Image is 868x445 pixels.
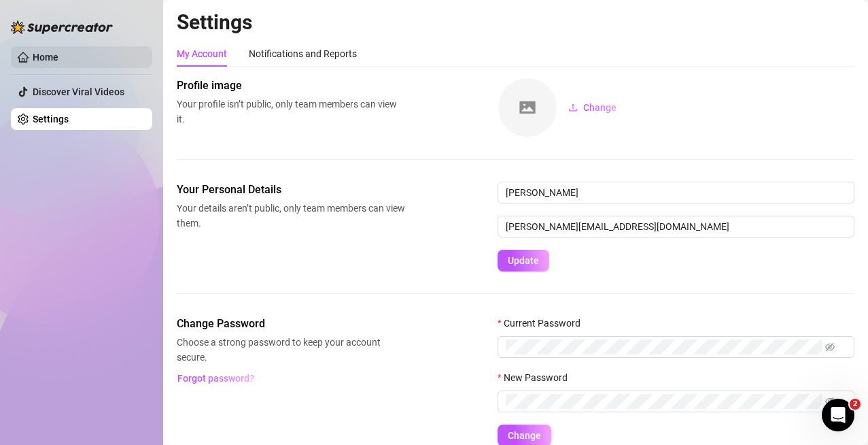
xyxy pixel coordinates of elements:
input: Current Password [506,340,822,355]
span: Choose a strong password to keep your account secure. [177,335,405,365]
iframe: Intercom live chat [822,399,854,431]
a: Settings [33,114,69,125]
label: Current Password [498,316,589,331]
div: Notifications and Reports [249,46,357,61]
span: Change [508,430,541,441]
span: Your Personal Details [177,182,405,198]
img: square-placeholder.png [498,78,557,137]
span: upload [568,103,578,112]
label: New Password [498,370,576,385]
span: eye-invisible [825,397,835,406]
input: Enter new email [498,216,854,237]
span: Profile image [177,78,405,94]
span: Forgot password? [177,373,254,384]
button: Change [557,97,627,118]
span: eye-invisible [825,342,835,352]
span: Your details aren’t public, only team members can view them. [177,201,405,231]
a: Discover Viral Videos [33,86,124,97]
input: Enter name [498,182,854,203]
button: Forgot password? [177,367,254,389]
a: Home [33,52,58,63]
span: Change [583,102,617,113]
button: Update [498,250,549,271]
input: New Password [506,394,822,409]
h2: Settings [177,10,854,35]
img: logo-BBDzfeDw.svg [11,20,113,34]
span: Update [508,255,539,266]
span: Your profile isn’t public, only team members can view it. [177,97,405,127]
span: 2 [850,399,861,410]
span: Change Password [177,316,405,332]
div: My Account [177,46,227,61]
